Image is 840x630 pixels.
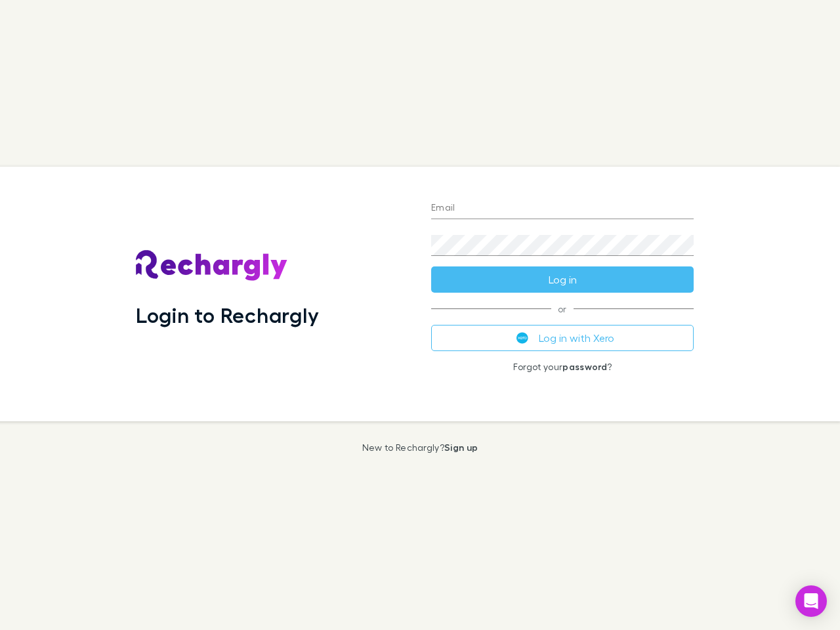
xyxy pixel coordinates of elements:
h1: Login to Rechargly [136,303,319,327]
a: password [562,361,607,372]
a: Sign up [444,442,478,453]
p: Forgot your ? [431,362,694,372]
span: or [431,308,694,309]
div: Open Intercom Messenger [795,585,827,617]
button: Log in [431,266,694,293]
img: Xero's logo [516,332,528,344]
img: Rechargly's Logo [136,250,288,282]
button: Log in with Xero [431,325,694,351]
p: New to Rechargly? [362,442,478,453]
